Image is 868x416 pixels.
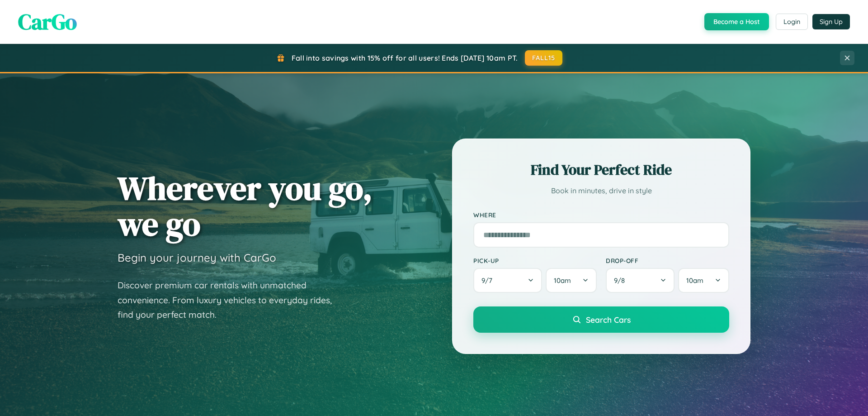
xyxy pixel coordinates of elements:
[473,268,542,293] button: 9/7
[606,268,675,293] button: 9/8
[686,276,703,285] span: 10am
[554,276,571,285] span: 10am
[292,53,518,62] span: Fall into savings with 15% off for all users! Ends [DATE] 10am PT.
[606,257,729,264] label: Drop-off
[473,257,597,264] label: Pick-up
[473,184,729,197] p: Book in minutes, drive in style
[546,268,597,293] button: 10am
[118,251,276,264] h3: Begin your journey with CarGo
[481,276,497,285] span: 9 / 7
[473,306,729,333] button: Search Cars
[118,278,344,322] p: Discover premium car rentals with unmatched convenience. From luxury vehicles to everyday rides, ...
[525,50,563,66] button: FALL15
[18,7,77,37] span: CarGo
[614,276,629,285] span: 9 / 8
[704,13,769,30] button: Become a Host
[586,315,631,325] span: Search Cars
[776,14,808,30] button: Login
[473,160,729,180] h2: Find Your Perfect Ride
[678,268,729,293] button: 10am
[118,170,373,242] h1: Wherever you go, we go
[812,14,850,29] button: Sign Up
[473,211,729,219] label: Where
